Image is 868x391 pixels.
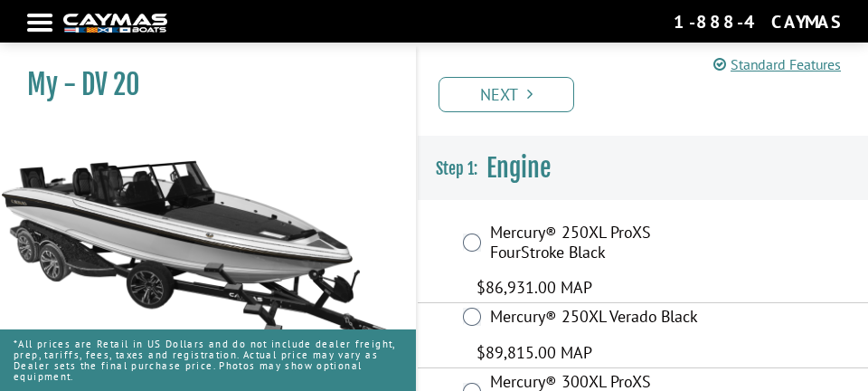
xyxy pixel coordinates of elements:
p: *All prices are Retail in US Dollars and do not include dealer freight, prep, tariffs, fees, taxe... [14,329,402,391]
ul: Pagination [434,74,868,112]
span: $86,931.00 MAP [476,275,592,300]
h1: My - DV 20 [27,68,371,101]
label: Mercury® 250XL Verado Black [490,307,717,331]
a: Next [439,77,574,112]
img: white-logo-c9c8dbefe5ff5ceceb0f0178aa75bf4bb51f6bca0971e226c86eb53dfe498488.png [63,14,167,33]
label: Mercury® 250XL ProXS FourStroke Black [490,223,717,266]
div: 1-888-4CAYMAS [674,10,841,33]
h3: Engine [418,136,868,201]
span: $89,815.00 MAP [476,340,592,365]
a: Standard Features [713,53,841,75]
